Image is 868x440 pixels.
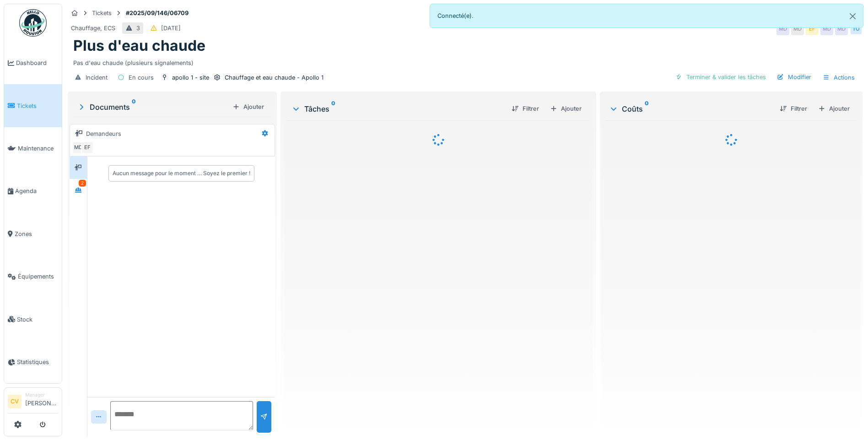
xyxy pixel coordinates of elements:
[806,22,819,35] div: EF
[72,141,85,154] div: MD
[4,170,62,212] a: Agenda
[776,102,811,115] div: Filtrer
[86,73,108,82] div: Incident
[92,9,112,17] div: Tickets
[4,84,62,127] a: Tickets
[4,213,62,255] a: Zones
[15,187,58,195] span: Agenda
[172,73,209,82] div: apollo 1 - site
[16,59,58,67] span: Dashboard
[71,24,115,32] div: Chauffage, ECS
[25,392,58,411] li: [PERSON_NAME]
[331,103,335,114] sup: 0
[814,102,853,115] div: Ajouter
[850,22,863,35] div: TO
[17,358,58,366] span: Statistiques
[229,101,268,113] div: Ajouter
[4,42,62,84] a: Dashboard
[820,22,833,35] div: MD
[122,9,192,17] strong: #2025/09/146/06709
[15,230,58,238] span: Zones
[17,102,58,110] span: Tickets
[73,55,857,67] div: Pas d'eau chaude (plusieurs signalements)
[8,392,58,413] a: CV Manager[PERSON_NAME]
[672,71,770,83] div: Terminer & valider les tâches
[430,4,864,28] div: Connecté(e).
[609,103,772,114] div: Coûts
[19,9,47,37] img: Badge_color-CXgf-gQk.svg
[819,71,859,84] div: Actions
[291,103,504,114] div: Tâches
[17,315,58,324] span: Stock
[4,255,62,298] a: Équipements
[4,298,62,340] a: Stock
[136,24,140,32] div: 3
[225,73,323,82] div: Chauffage et eau chaude - Apollo 1
[776,22,789,35] div: MD
[73,37,205,54] h1: Plus d'eau chaude
[86,129,121,138] div: Demandeurs
[546,102,585,115] div: Ajouter
[791,22,804,35] div: MD
[4,127,62,170] a: Maintenance
[25,392,58,398] div: Manager
[645,103,649,114] sup: 0
[8,395,22,408] li: CV
[4,341,62,383] a: Statistiques
[18,144,58,153] span: Maintenance
[508,102,543,115] div: Filtrer
[77,102,229,113] div: Documents
[129,73,154,82] div: En cours
[835,22,848,35] div: MD
[113,169,250,177] div: Aucun message pour le moment … Soyez le premier !
[842,4,863,28] button: Close
[79,180,86,187] div: 2
[161,24,181,32] div: [DATE]
[132,102,136,113] sup: 0
[18,272,58,281] span: Équipements
[81,141,94,154] div: EF
[773,71,815,83] div: Modifier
